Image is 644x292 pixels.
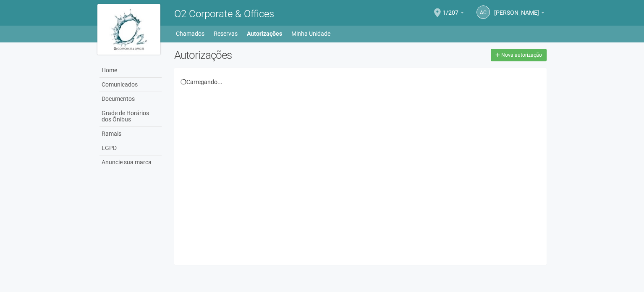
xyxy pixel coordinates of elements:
[476,5,490,19] a: AC
[181,78,540,86] div: Carregando...
[214,28,238,39] a: Reservas
[247,28,282,39] a: Autorizações
[99,127,162,141] a: Ramais
[442,1,458,16] span: 1/207
[99,92,162,106] a: Documentos
[99,141,162,155] a: LGPD
[501,52,542,58] span: Nova autorização
[291,28,330,39] a: Minha Unidade
[174,49,354,61] h2: Autorizações
[99,155,162,169] a: Anuncie sua marca
[494,1,539,16] span: Andréa Cunha
[97,4,160,55] img: logo.jpg
[99,106,162,127] a: Grade de Horários dos Ônibus
[494,11,545,17] a: [PERSON_NAME]
[442,11,464,17] a: 1/207
[491,49,547,61] a: Nova autorização
[99,78,162,92] a: Comunicados
[176,28,204,39] a: Chamados
[99,63,162,78] a: Home
[174,8,274,20] span: O2 Corporate & Offices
